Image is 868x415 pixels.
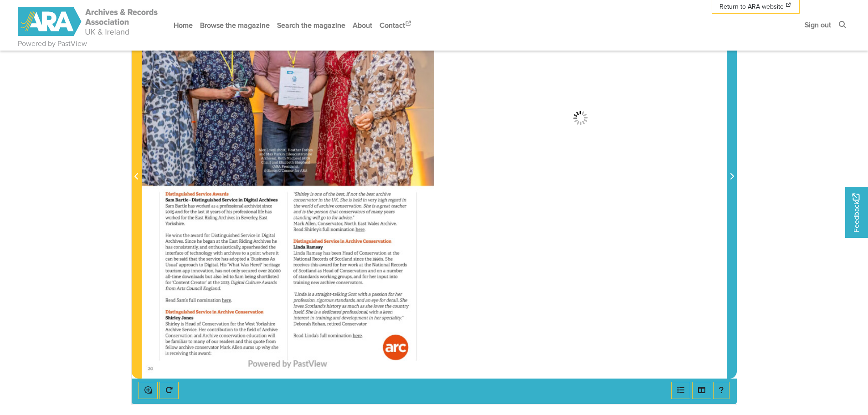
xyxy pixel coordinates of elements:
[196,13,273,37] a: Browse the magazine
[376,13,416,37] a: Contact
[273,13,349,37] a: Search the magazine
[719,2,784,11] span: Return to ARA website
[349,13,376,37] a: About
[18,2,159,41] a: ARA - ARC Magazine | Powered by PastView logo
[18,38,87,49] a: Powered by PastView
[170,13,196,37] a: Home
[713,382,729,399] button: Help
[671,382,690,399] button: Open metadata window
[801,13,835,37] a: Sign out
[692,382,711,399] button: Thumbnails
[845,187,868,238] a: Would you like to provide feedback?
[159,382,179,399] button: Rotate the book
[851,193,862,232] span: Feedback
[139,382,158,399] button: Enable or disable loupe tool (Alt+L)
[18,7,159,36] img: ARA - ARC Magazine | Powered by PastView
